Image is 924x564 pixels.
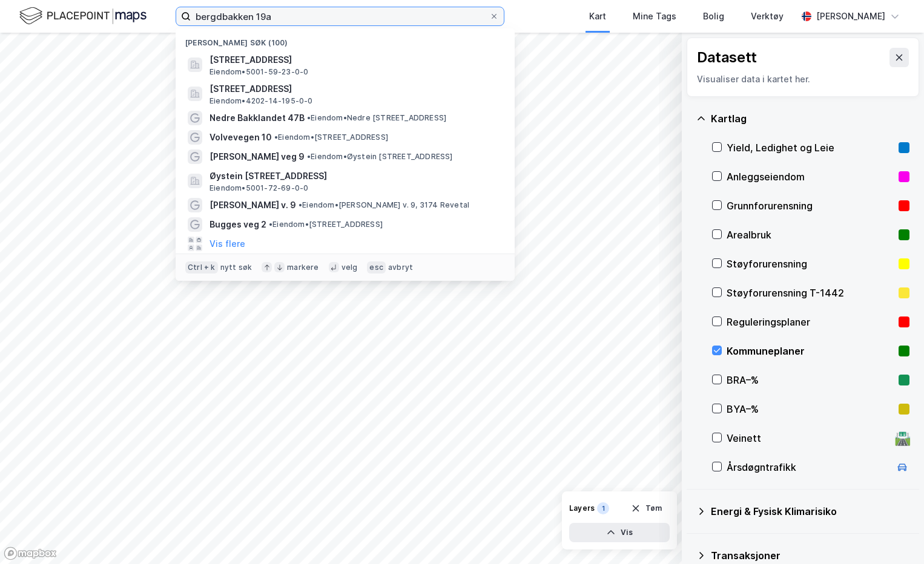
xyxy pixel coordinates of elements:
[711,111,909,126] div: Kartlag
[367,261,386,274] div: esc
[210,96,313,106] span: Eiendom • 4202-14-195-0-0
[210,169,500,183] span: Øystein [STREET_ADDRESS]
[185,261,218,274] div: Ctrl + k
[210,53,500,67] span: [STREET_ADDRESS]
[727,431,890,445] div: Veinett
[274,133,388,142] span: Eiendom • [STREET_ADDRESS]
[210,111,305,125] span: Nedre Bakklandet 47B
[816,9,885,24] div: [PERSON_NAME]
[727,169,894,184] div: Anleggseiendom
[894,430,911,446] div: 🛣️
[210,217,266,232] span: Bugges veg 2
[751,9,784,24] div: Verktøy
[863,506,924,564] iframe: Chat Widget
[711,504,909,519] div: Energi & Fysisk Klimarisiko
[623,499,670,518] button: Tøm
[569,523,670,542] button: Vis
[727,228,894,242] div: Arealbruk
[210,198,296,212] span: [PERSON_NAME] v. 9
[727,257,894,271] div: Støyforurensning
[274,133,278,142] span: •
[727,344,894,358] div: Kommuneplaner
[388,263,413,272] div: avbryt
[269,220,383,229] span: Eiendom • [STREET_ADDRESS]
[727,460,890,474] div: Årsdøgntrafikk
[727,198,894,213] div: Grunnforurensning
[597,502,609,514] div: 1
[210,183,308,193] span: Eiendom • 5001-72-69-0-0
[210,149,305,164] span: [PERSON_NAME] veg 9
[727,315,894,329] div: Reguleringsplaner
[589,9,606,24] div: Kart
[727,286,894,300] div: Støyforurensning T-1442
[633,9,676,24] div: Mine Tags
[299,200,469,210] span: Eiendom • [PERSON_NAME] v. 9, 3174 Revetal
[727,373,894,387] div: BRA–%
[307,113,311,122] span: •
[210,130,272,145] span: Volvevegen 10
[4,546,57,560] a: Mapbox homepage
[19,5,147,27] img: logo.f888ab2527a4732fd821a326f86c7f29.svg
[697,48,757,67] div: Datasett
[727,140,894,155] div: Yield, Ledighet og Leie
[220,263,252,272] div: nytt søk
[210,237,245,251] button: Vis flere
[727,402,894,416] div: BYA–%
[287,263,318,272] div: markere
[307,152,311,161] span: •
[191,7,489,25] input: Søk på adresse, matrikkel, gårdeiere, leietakere eller personer
[863,506,924,564] div: Kontrollprogram for chat
[703,9,724,24] div: Bolig
[342,263,358,272] div: velg
[210,67,308,77] span: Eiendom • 5001-59-23-0-0
[307,113,446,123] span: Eiendom • Nedre [STREET_ADDRESS]
[210,82,500,96] span: [STREET_ADDRESS]
[269,220,272,229] span: •
[299,200,302,209] span: •
[176,28,515,50] div: [PERSON_NAME] søk (100)
[569,503,595,513] div: Layers
[307,152,453,162] span: Eiendom • Øystein [STREET_ADDRESS]
[711,548,909,563] div: Transaksjoner
[697,72,909,87] div: Visualiser data i kartet her.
